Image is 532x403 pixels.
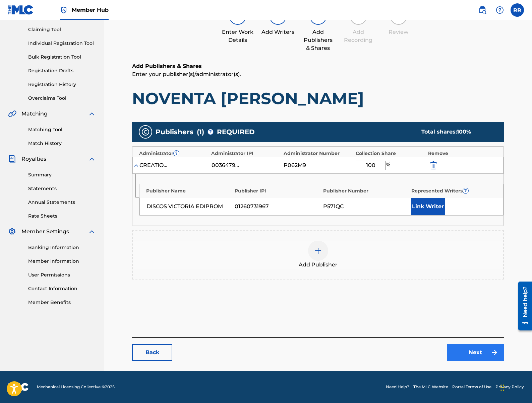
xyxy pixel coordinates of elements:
div: 01260731967 [235,203,319,211]
img: Royalties [8,155,16,163]
span: REQUIRED [217,127,255,137]
img: expand [88,228,96,236]
div: Publisher Name [146,187,231,194]
a: Registration History [28,81,96,88]
span: ? [463,188,468,193]
h1: NOVENTA [PERSON_NAME] [132,88,504,108]
img: 12a2ab48e56ec057fbd8.svg [430,161,437,169]
a: User Permissions [28,271,96,278]
div: Help [493,3,507,17]
span: Publishers [156,127,193,137]
a: Portal Terms of Use [452,384,491,390]
div: Administrator Number [284,150,352,157]
div: User Menu [511,3,524,17]
img: search [478,6,486,14]
div: Total shares: [421,128,490,136]
div: Represented Writers [411,187,496,194]
a: Banking Information [28,244,96,251]
div: Publisher IPI [235,187,320,194]
span: ? [208,129,213,135]
a: Public Search [476,3,489,17]
div: Review [382,28,415,36]
img: expand [88,155,96,163]
img: Member Settings [8,228,16,236]
span: Add Publisher [299,261,338,269]
img: MLC Logo [8,5,34,15]
img: help [496,6,504,14]
img: add [314,247,322,255]
span: Royalties [21,155,46,163]
iframe: Chat Widget [498,371,532,403]
span: % [386,161,392,170]
a: Summary [28,171,96,178]
div: Add Writers [261,28,295,36]
h6: Add Publishers & Shares [132,62,504,70]
span: ? [174,151,179,156]
iframe: Resource Center [513,279,532,333]
span: Member Settings [21,228,69,236]
a: Next [447,344,504,361]
img: publishers [141,128,150,136]
span: 100 % [457,129,471,135]
div: P571QC [323,203,408,211]
button: Link Writer [411,198,445,215]
a: Bulk Registration Tool [28,54,96,61]
a: Privacy Policy [495,384,524,390]
a: Member Information [28,258,96,265]
a: Registration Drafts [28,67,96,74]
div: Enter Work Details [221,28,254,44]
div: Collection Share [356,150,424,157]
div: Add Publishers & Shares [301,28,335,52]
span: Member Hub [72,6,109,14]
a: Annual Statements [28,199,96,206]
img: Matching [8,110,16,118]
a: Need Help? [386,384,409,390]
img: logo [8,383,29,391]
img: Top Rightsholder [60,6,68,14]
a: Member Benefits [28,299,96,306]
a: Contact Information [28,285,96,292]
img: expand-cell-toggle [133,162,139,169]
div: Remove [428,150,497,157]
div: Administrator [139,150,208,157]
span: Matching [21,110,48,118]
a: Claiming Tool [28,26,96,33]
a: Statements [28,185,96,192]
div: DISCOS VICTORIA EDIPROM [146,203,231,211]
a: Individual Registration Tool [28,40,96,47]
img: f7272a7cc735f4ea7f67.svg [490,348,498,356]
a: Match History [28,140,96,147]
a: Rate Sheets [28,213,96,220]
span: ( 1 ) [197,127,204,137]
span: Mechanical Licensing Collective © 2025 [37,384,115,390]
a: Back [132,344,172,361]
div: Administrator IPI [211,150,280,157]
p: Enter your publisher(s)/administrator(s). [132,70,504,78]
div: Drag [500,378,505,398]
img: expand [88,110,96,118]
div: Publisher Number [323,187,408,194]
div: Add Recording [342,28,375,44]
a: The MLC Website [413,384,448,390]
a: Overclaims Tool [28,95,96,102]
a: Matching Tool [28,126,96,133]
